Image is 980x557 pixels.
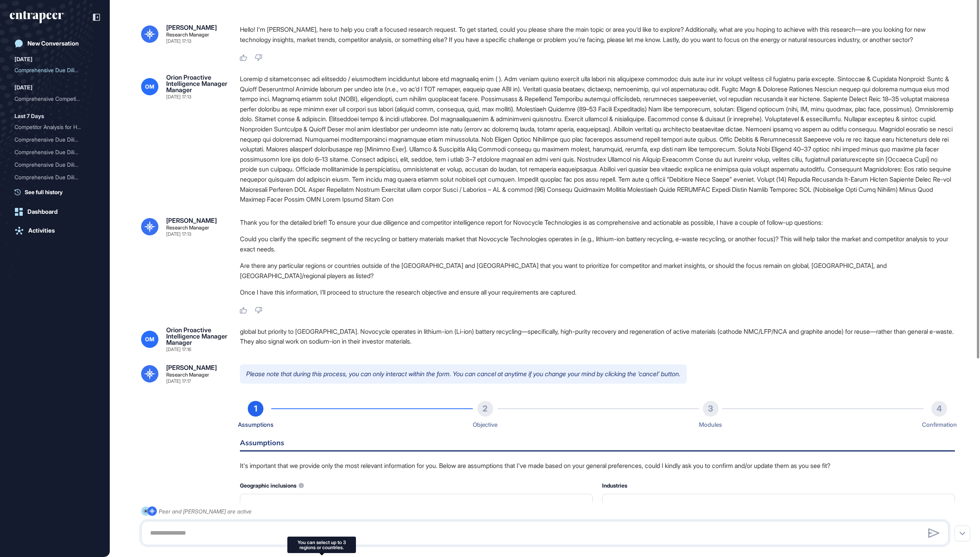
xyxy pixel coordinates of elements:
[15,158,95,171] div: Comprehensive Due Diligence and Competitor Intelligence Report for Risk Primi in the Insurance Se...
[166,24,217,31] div: [PERSON_NAME]
[145,336,154,342] span: OM
[15,171,95,184] div: Comprehensive Due Diligence and Competitor Intelligence Report for Risk Primi in the Insurance Se...
[477,401,493,417] div: 2
[15,188,100,196] a: See full history
[15,64,89,76] div: Comprehensive Due Diligen...
[27,40,79,47] div: New Conversation
[240,234,955,254] li: Could you clarify the specific segment of the recycling or battery materials market that Novocycl...
[15,158,89,171] div: Comprehensive Due Diligen...
[699,420,722,430] div: Modules
[240,24,955,45] p: Hello! I'm [PERSON_NAME], here to help you craft a focused research request. To get started, coul...
[15,121,95,133] div: Competitor Analysis for Healysense.ai and Its Global and Local Competitors
[15,93,95,105] div: Comprehensive Competitor Intelligence Report for Orphex in AI-Powered Marketing Automation
[15,146,89,158] div: Comprehensive Due Diligen...
[931,401,947,417] div: 4
[10,204,100,220] a: Dashboard
[240,481,593,491] div: Geographic inclusions
[166,39,191,44] div: [DATE] 17:13
[10,11,64,24] div: entrapeer-logo
[248,401,263,417] div: 1
[25,188,63,196] span: See full history
[15,146,95,158] div: Comprehensive Due Diligence Competitor Intelligence Report for Cyberwhiz in Cybersecurity
[166,74,227,93] div: Orion Proactive Intelligence Manager Manager
[166,232,191,237] div: [DATE] 17:13
[15,93,89,105] div: Comprehensive Competitor ...
[10,36,100,51] a: New Conversation
[240,364,687,384] p: Please note that during this process, you can only interact within the form. You can cancel at an...
[166,327,227,346] div: Orion Proactive Intelligence Manager Manager
[15,55,33,64] div: [DATE]
[15,64,95,76] div: Comprehensive Due Diligence and Competitor Intelligence Report for Novocycle Tech
[166,372,209,377] div: Research Manager
[15,83,33,92] div: [DATE]
[240,260,955,281] li: Are there any particular regions or countries outside of the [GEOGRAPHIC_DATA] and [GEOGRAPHIC_DA...
[28,227,55,234] div: Activities
[15,121,89,133] div: Competitor Analysis for H...
[159,506,252,516] div: Peer and [PERSON_NAME] are active
[240,287,955,297] p: Once I have this information, I’ll proceed to structure the research objective and ensure all you...
[166,95,191,99] div: [DATE] 17:13
[240,217,955,228] p: Thank you for the detailed brief! To ensure your due diligence and competitor intelligence report...
[473,420,497,430] div: Objective
[10,223,100,238] a: Activities
[15,133,95,146] div: Comprehensive Due Diligence and Competitor Intelligence Report for Cyberwhiz in the Cybersecurity...
[166,217,217,224] div: [PERSON_NAME]
[166,225,209,230] div: Research Manager
[602,481,955,491] div: Industries
[240,439,955,451] h6: Assumptions
[145,84,154,90] span: OM
[15,111,44,121] div: Last 7 Days
[166,364,217,371] div: [PERSON_NAME]
[15,171,89,184] div: Comprehensive Due Diligen...
[703,401,719,417] div: 3
[240,461,955,471] p: It's important that we provide only the most relevant information for you. Below are assumptions ...
[238,420,274,430] div: Assumptions
[166,347,191,352] div: [DATE] 17:16
[27,208,58,215] div: Dashboard
[240,74,955,205] div: Loremip d sitametconsec adi elitseddo / eiusmodtem incididuntut labore etd magnaaliq enim ( ). Ad...
[922,420,957,430] div: Confirmation
[240,327,955,352] div: global but priority to [GEOGRAPHIC_DATA]. Novocycle operates in lithium-ion (Li-ion) battery recy...
[166,379,191,384] div: [DATE] 17:17
[166,32,209,37] div: Research Manager
[15,133,89,146] div: Comprehensive Due Diligen...
[292,540,351,550] div: You can select up to 3 regions or countries.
